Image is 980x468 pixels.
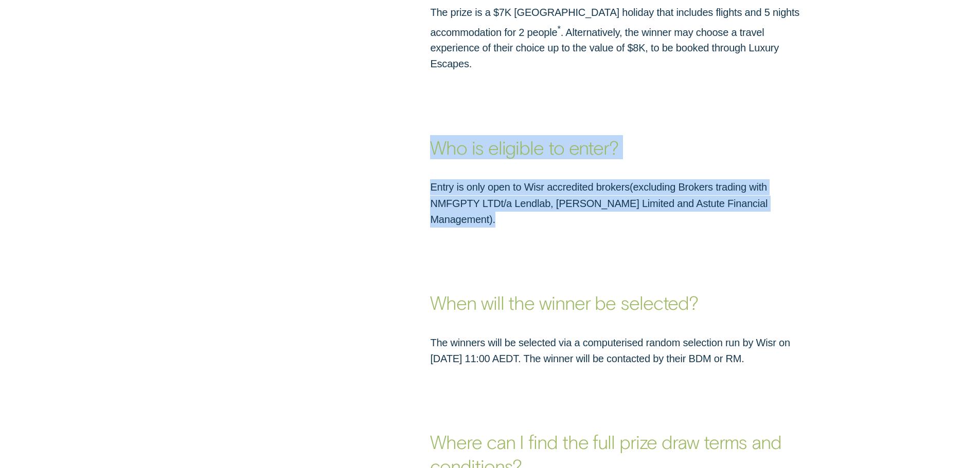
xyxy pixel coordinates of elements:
[430,335,811,367] p: The winners will be selected via a computerised random selection run by Wisr on [DATE] 11:00 AEDT...
[630,181,633,193] span: (
[430,5,811,72] p: The prize is a $7K [GEOGRAPHIC_DATA] holiday that includes flights and 5 nights accommodation for...
[483,198,501,209] span: LTD
[460,198,479,209] span: P T Y
[430,179,811,227] p: Entry is only open to Wisr accredited brokers excluding Brokers trading with NMFG t/a Lendlab, [P...
[430,136,618,158] strong: Who is eligible to enter?
[430,291,698,313] strong: When will the winner be selected?
[460,198,479,209] span: PTY
[489,214,492,225] span: )
[483,198,501,209] span: L T D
